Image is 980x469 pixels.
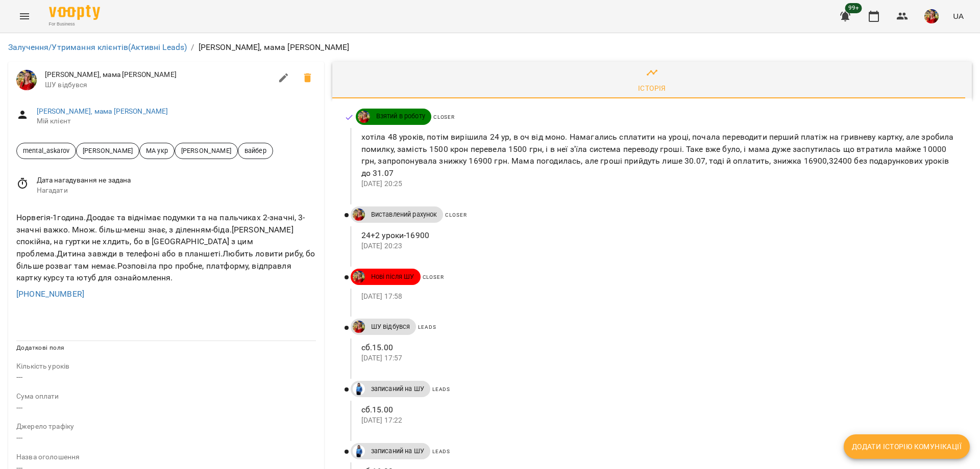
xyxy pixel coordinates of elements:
span: МА укр [140,146,174,155]
span: Взятий в роботу [370,112,431,121]
span: Нагадати [37,186,316,196]
span: [PERSON_NAME] [175,146,237,155]
p: хотіла 48 уроків, потім вирішила 24 ур, в оч від моно. Намагались сплатити на уроці, почала перев... [361,131,955,179]
span: Leads [418,324,436,330]
p: [DATE] 20:23 [361,241,955,251]
span: записаний на ШУ [365,384,430,394]
a: Дащенко Аня [351,445,365,457]
span: записаний на ШУ [365,447,430,456]
a: [PERSON_NAME], мама [PERSON_NAME] [37,107,168,115]
span: UA [953,11,964,21]
span: [PERSON_NAME] [77,146,139,155]
a: ДТ УКР\РОС Абасова Сабіна https://us06web.zoom.us/j/84886035086 [356,111,370,123]
button: Menu [12,4,37,29]
p: --- [16,402,316,414]
span: Виставлений рахунок [365,210,444,219]
p: сб.15.00 [361,404,955,416]
span: For Business [49,21,100,28]
img: 5e634735370bbb5983f79fa1b5928c88.png [924,9,939,23]
span: Мій клієнт [37,116,316,126]
img: ДТ УКР\РОС Абасова Сабіна https://us06web.zoom.us/j/84886035086 [353,209,365,221]
p: [DATE] 17:57 [361,353,955,363]
p: --- [16,371,316,383]
p: field-description [16,361,316,372]
p: [DATE] 20:25 [361,179,955,189]
span: Дата нагадування не задана [37,175,316,186]
p: [DATE] 17:58 [361,292,955,302]
div: Норвегія-1година.Доодає та віднімає подумки та на пальчиках 2-значні, 3-значні важко. Множ. більш... [14,210,318,285]
p: сб.15.00 [361,342,955,354]
li: / [191,41,194,54]
p: [DATE] 17:22 [361,415,955,426]
button: UA [949,7,968,25]
p: [PERSON_NAME], мама [PERSON_NAME] [199,41,350,54]
span: Closer [433,114,455,120]
span: Leads [432,449,450,454]
a: ДТ УКР\РОС Абасова Сабіна https://us06web.zoom.us/j/84886035086 [351,271,365,283]
span: 99+ [845,3,862,13]
img: ДТ УКР\РОС Абасова Сабіна https://us06web.zoom.us/j/84886035086 [16,70,37,90]
span: ШУ відбувся [45,80,272,90]
p: field-description [16,452,316,462]
img: ДТ УКР\РОС Абасова Сабіна https://us06web.zoom.us/j/84886035086 [358,111,370,123]
p: --- [16,432,316,444]
span: Додати історію комунікації [852,440,962,453]
a: ДТ УКР\РОС Абасова Сабіна https://us06web.zoom.us/j/84886035086 [351,321,365,333]
a: [PHONE_NUMBER] [16,289,84,299]
span: Closer [445,212,467,218]
a: ДТ УКР\РОС Абасова Сабіна https://us06web.zoom.us/j/84886035086 [351,209,365,221]
p: field-description [16,392,316,402]
nav: breadcrumb [8,41,972,54]
p: 24+2 уроки-16900 [361,229,955,242]
span: Нові після ШУ [365,272,421,281]
button: Додати історію комунікації [844,434,970,459]
span: Closer [423,274,444,280]
img: Voopty Logo [49,5,100,20]
span: вайбер [238,146,273,155]
p: field-description [16,422,316,432]
img: Дащенко Аня [353,445,365,457]
img: Дащенко Аня [353,383,365,395]
span: Leads [432,386,450,392]
span: [PERSON_NAME], мама [PERSON_NAME] [45,70,272,80]
a: Дащенко Аня [351,383,365,395]
img: ДТ УКР\РОС Абасова Сабіна https://us06web.zoom.us/j/84886035086 [353,271,365,283]
span: ШУ відбувся [365,322,416,331]
span: Додаткові поля [16,344,64,351]
img: ДТ УКР\РОС Абасова Сабіна https://us06web.zoom.us/j/84886035086 [353,321,365,333]
span: mental_askarov [17,146,76,155]
div: Історія [638,82,666,94]
a: Залучення/Утримання клієнтів(Активні Leads) [8,42,187,52]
